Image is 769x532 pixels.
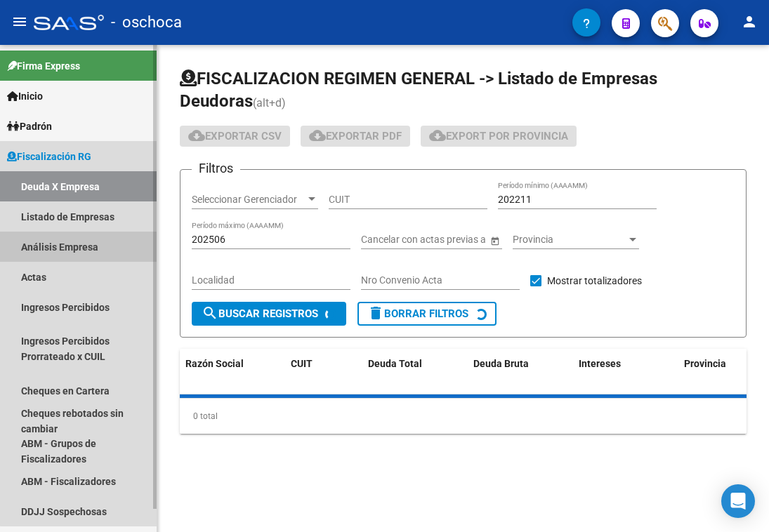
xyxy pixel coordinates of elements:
mat-icon: delete [367,305,384,321]
span: Seleccionar Gerenciador [192,194,305,206]
span: Fiscalización RG [7,149,91,164]
span: FISCALIZACION REGIMEN GENERAL -> Listado de Empresas Deudoras [180,69,657,111]
mat-icon: cloud_download [429,127,446,144]
div: 0 total [180,399,747,434]
mat-icon: cloud_download [309,127,326,144]
datatable-header-cell: Deuda Total [362,349,468,395]
span: Intereses [579,358,621,369]
mat-icon: person [741,13,758,30]
span: (alt+d) [253,96,286,109]
span: CUIT [291,358,313,369]
datatable-header-cell: Intereses [573,349,678,395]
button: Exportar PDF [301,126,410,147]
span: Buscar Registros [202,307,318,320]
span: Mostrar totalizadores [547,272,642,289]
button: Buscar Registros [192,302,346,326]
span: Razón Social [185,358,244,369]
button: Export por Provincia [421,126,577,147]
button: Borrar Filtros [357,302,497,326]
span: - oschoca [111,7,182,38]
span: Borrar Filtros [367,307,468,320]
mat-icon: menu [11,13,28,30]
mat-icon: cloud_download [188,127,205,144]
span: Export por Provincia [429,130,568,142]
datatable-header-cell: Deuda Bruta [468,349,573,395]
span: Deuda Bruta [473,358,529,369]
span: Firma Express [7,58,80,74]
button: Exportar CSV [180,126,290,147]
span: Inicio [7,88,43,104]
datatable-header-cell: Razón Social [180,349,285,395]
span: Exportar CSV [188,130,282,142]
span: Padrón [7,119,52,134]
h3: Filtros [192,159,240,178]
span: Provincia [513,234,626,246]
span: Deuda Total [368,358,422,369]
span: Provincia [684,358,726,369]
datatable-header-cell: CUIT [285,349,362,395]
div: Open Intercom Messenger [721,484,755,518]
button: Open calendar [487,233,502,248]
span: Exportar PDF [309,130,402,142]
mat-icon: search [202,305,218,321]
